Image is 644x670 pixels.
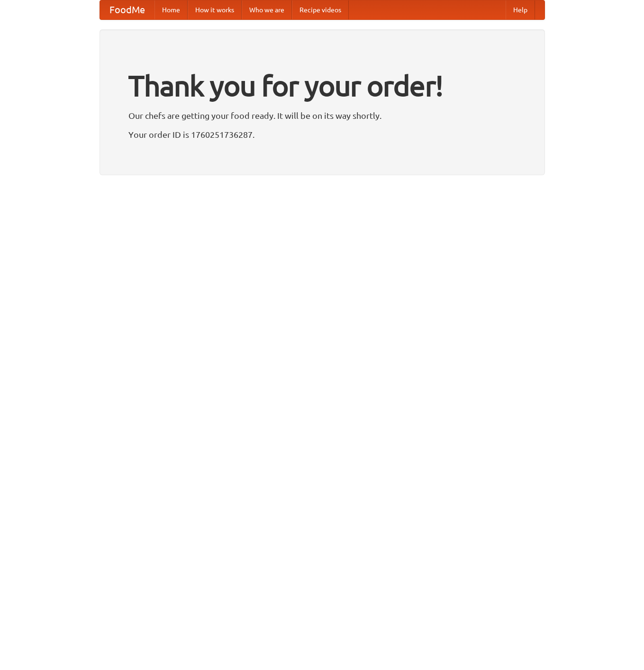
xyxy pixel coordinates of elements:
a: Who we are [242,0,292,19]
a: Home [154,0,188,19]
p: Our chefs are getting your food ready. It will be on its way shortly. [128,108,516,123]
p: Your order ID is 1760251736287. [128,127,516,142]
a: FoodMe [100,0,154,19]
h1: Thank you for your order! [128,63,516,108]
a: Recipe videos [292,0,349,19]
a: Help [506,0,535,19]
a: How it works [188,0,242,19]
